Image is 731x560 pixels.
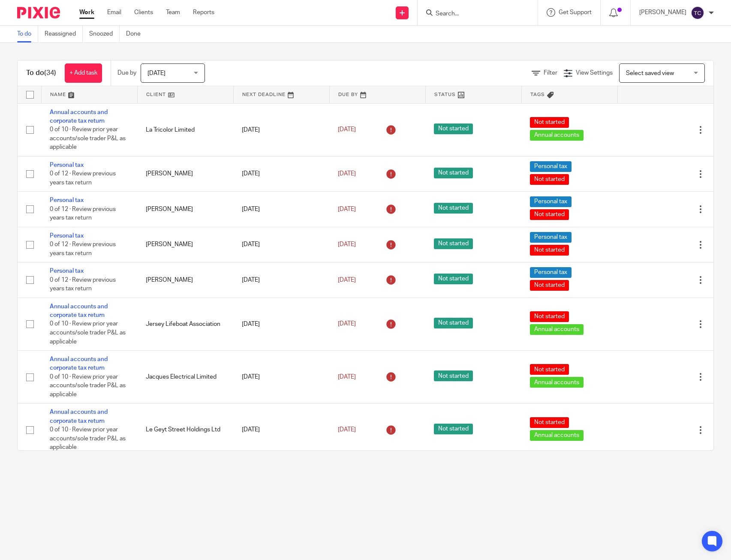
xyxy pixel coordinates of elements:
a: Clients [134,8,153,17]
span: Not started [530,417,569,428]
span: Not started [530,280,569,291]
td: [DATE] [233,351,329,403]
span: Annual accounts [530,324,584,335]
a: Personal tax [50,268,84,274]
td: [DATE] [233,227,329,262]
span: [DATE] [338,374,356,380]
a: + Add task [65,63,102,83]
td: [DATE] [233,156,329,191]
span: Personal tax [530,161,572,172]
span: (34) [44,69,56,76]
td: [PERSON_NAME] [137,156,233,191]
span: 0 of 12 · Review previous years tax return [50,277,116,292]
span: Not started [434,424,473,434]
a: Annual accounts and corporate tax return [50,356,108,371]
span: 0 of 10 · Review prior year accounts/sole trader P&L as applicable [50,321,126,345]
a: Team [166,8,180,17]
input: Search [435,10,512,18]
span: Not started [434,318,473,328]
span: Not started [434,238,473,249]
span: Select saved view [626,70,674,76]
span: Not started [530,311,569,322]
td: Jersey Lifeboat Association [137,298,233,350]
span: View Settings [576,70,613,76]
span: 0 of 10 · Review prior year accounts/sole trader P&L as applicable [50,427,126,450]
span: Personal tax [530,232,572,243]
td: Le Geyt Street Holdings Ltd [137,403,233,456]
span: Not started [434,123,473,134]
span: [DATE] [338,277,356,283]
span: Not started [530,209,569,220]
span: Personal tax [530,267,572,278]
span: Not started [434,168,473,178]
span: [DATE] [338,171,356,177]
span: 0 of 10 · Review prior year accounts/sole trader P&L as applicable [50,374,126,397]
span: Not started [530,364,569,375]
span: Not started [530,174,569,185]
a: Reassigned [45,26,83,42]
td: [DATE] [233,403,329,456]
span: 0 of 10 · Review prior year accounts/sole trader P&L as applicable [50,126,126,150]
a: Done [126,26,147,42]
a: Personal tax [50,197,84,203]
td: Jacques Electrical Limited [137,351,233,403]
td: [DATE] [233,103,329,156]
a: Work [79,8,94,17]
span: [DATE] [147,70,165,76]
img: Pixie [17,7,60,18]
a: Personal tax [50,233,84,239]
span: [DATE] [338,427,356,433]
a: Annual accounts and corporate tax return [50,109,108,124]
span: Annual accounts [530,430,584,441]
p: Due by [117,69,136,77]
span: Not started [434,203,473,214]
span: 0 of 12 · Review previous years tax return [50,171,116,186]
span: Filter [544,70,557,76]
span: Not started [530,117,569,128]
a: Annual accounts and corporate tax return [50,304,108,318]
h1: To do [26,69,56,78]
td: [PERSON_NAME] [137,262,233,298]
td: [DATE] [233,298,329,350]
span: Not started [434,370,473,381]
td: [DATE] [233,262,329,298]
span: Annual accounts [530,377,584,388]
span: Not started [434,274,473,284]
span: Get Support [559,9,592,15]
span: 0 of 12 · Review previous years tax return [50,241,116,256]
p: [PERSON_NAME] [639,8,686,17]
span: [DATE] [338,206,356,212]
td: [PERSON_NAME] [137,227,233,262]
span: [DATE] [338,321,356,327]
img: svg%3E [691,6,704,20]
a: Reports [193,8,214,17]
a: Personal tax [50,162,84,168]
a: Annual accounts and corporate tax return [50,409,108,424]
td: [DATE] [233,192,329,227]
span: Annual accounts [530,130,584,141]
a: To do [17,26,38,42]
span: [DATE] [338,241,356,247]
td: La Tricolor Limited [137,103,233,156]
span: 0 of 12 · Review previous years tax return [50,206,116,221]
span: Personal tax [530,196,572,207]
span: Not started [530,245,569,256]
span: [DATE] [338,126,356,132]
a: Email [107,8,121,17]
a: Snoozed [89,26,120,42]
span: Tags [530,92,545,97]
td: [PERSON_NAME] [137,192,233,227]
